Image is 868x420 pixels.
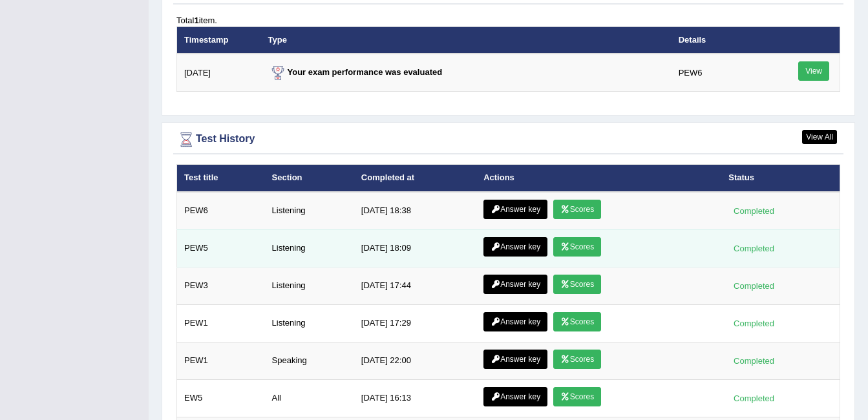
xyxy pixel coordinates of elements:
a: Answer key [483,237,547,257]
td: Listening [265,229,354,267]
th: Actions [476,165,721,192]
div: Completed [728,279,779,293]
a: Answer key [483,275,547,294]
div: Completed [728,354,779,368]
div: Test History [176,130,840,149]
td: PEW1 [177,342,265,379]
b: 1 [194,16,198,25]
td: Listening [265,267,354,304]
td: EW5 [177,379,265,417]
a: Answer key [483,200,547,219]
td: PEW6 [672,54,763,92]
td: PEW6 [177,192,265,230]
td: PEW1 [177,304,265,342]
th: Details [672,26,763,54]
td: [DATE] [177,54,261,92]
td: PEW3 [177,267,265,304]
div: Completed [728,392,779,405]
td: [DATE] 17:44 [354,267,476,304]
td: Listening [265,192,354,230]
a: View [798,61,829,81]
td: [DATE] 17:29 [354,304,476,342]
a: Scores [553,237,601,257]
div: Total item. [176,14,840,26]
a: Answer key [483,350,547,369]
a: Scores [553,387,601,406]
td: All [265,379,354,417]
th: Type [261,26,672,54]
th: Status [721,165,840,192]
a: Answer key [483,387,547,406]
th: Section [265,165,354,192]
a: Scores [553,312,601,331]
td: [DATE] 18:38 [354,192,476,230]
td: [DATE] 22:00 [354,342,476,379]
strong: Your exam performance was evaluated [268,67,443,77]
th: Completed at [354,165,476,192]
a: Scores [553,200,601,219]
a: View All [802,130,837,144]
a: Scores [553,350,601,369]
div: Completed [728,204,779,218]
td: Speaking [265,342,354,379]
td: PEW5 [177,229,265,267]
div: Completed [728,242,779,255]
td: [DATE] 18:09 [354,229,476,267]
td: Listening [265,304,354,342]
a: Answer key [483,312,547,331]
td: [DATE] 16:13 [354,379,476,417]
div: Completed [728,317,779,330]
th: Timestamp [177,26,261,54]
a: Scores [553,275,601,294]
th: Test title [177,165,265,192]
